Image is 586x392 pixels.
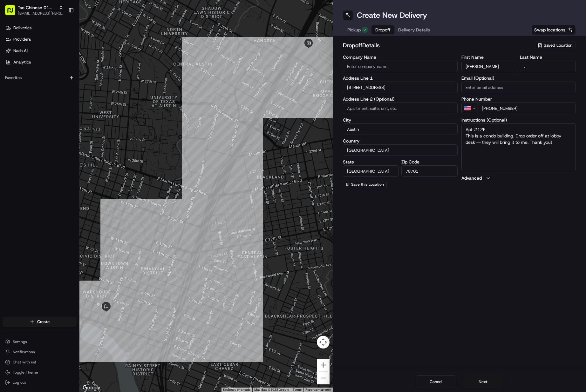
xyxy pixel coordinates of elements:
span: Dropoff [375,27,391,33]
button: [EMAIL_ADDRESS][PERSON_NAME][DOMAIN_NAME] [18,11,63,16]
div: Start new chat [22,61,104,67]
label: State [343,160,399,164]
textarea: Apt #12F This is a condo building. Drop order off at lobby desk -- they will bring it to me. Than... [461,123,576,171]
a: 📗Knowledge Base [4,90,51,101]
input: Enter company name [343,61,458,72]
div: Favorites [3,73,77,83]
span: Settings [13,339,27,344]
span: Saved Location [544,43,572,48]
span: Map data ©2025 Google [254,388,289,391]
input: Enter last name [520,61,576,72]
span: Knowledge Base [13,92,49,98]
div: 💻 [54,93,59,98]
button: Log out [3,378,77,387]
label: Address Line 1 [343,76,458,80]
div: 📗 [6,93,11,98]
label: Last Name [520,55,576,59]
label: Email (Optional) [461,76,576,80]
button: Advanced [461,175,576,181]
span: Deliveries [13,25,31,31]
button: Zoom out [317,372,330,384]
button: Notifications [3,348,77,356]
span: Pylon [63,108,77,112]
a: Analytics [3,57,79,67]
div: We're available if you need us! [22,67,80,72]
img: Nash [6,6,19,19]
button: Settings [3,337,77,346]
button: Cancel [416,375,456,388]
span: Delivery Details [398,27,430,33]
span: Create [37,319,50,325]
button: Keyboard shortcuts [223,388,250,392]
a: Deliveries [3,23,79,33]
button: Tso Chinese 01 Cherrywood [18,4,56,11]
button: Tso Chinese 01 Cherrywood[EMAIL_ADDRESS][PERSON_NAME][DOMAIN_NAME] [3,3,66,18]
button: Saved Location [534,41,576,50]
label: First Name [461,55,517,59]
input: Enter first name [461,61,517,72]
button: Save this Location [343,181,387,188]
label: Advanced [461,175,482,181]
a: Report a map error [305,388,331,391]
label: City [343,118,458,122]
p: Welcome 👋 [6,25,116,36]
input: Enter state [343,165,399,177]
button: Toggle Theme [3,368,77,377]
h2: dropoff Details [343,41,530,50]
label: Zip Code [401,160,457,164]
span: Save this Location [351,182,384,187]
span: Log out [13,380,26,385]
label: Instructions (Optional) [461,118,576,122]
span: Chat with us! [13,360,36,365]
input: Enter zip code [401,165,457,177]
span: Providers [13,37,31,42]
button: Zoom in [317,359,330,371]
img: Google [81,384,102,392]
button: Create [3,317,77,327]
h1: Create New Delivery [357,10,427,20]
a: Terms [293,388,302,391]
button: Chat with us! [3,358,77,367]
button: Map camera controls [317,336,330,349]
span: Nash AI [13,48,28,54]
button: Start new chat [108,63,116,70]
a: Nash AI [3,46,79,56]
input: Enter country [343,144,458,156]
button: Swap locations [531,25,576,35]
label: Address Line 2 (Optional) [343,97,458,101]
span: Analytics [13,59,31,65]
input: Apartment, suite, unit, etc. [343,103,458,114]
a: Open this area in Google Maps (opens a new window) [81,384,102,392]
a: Powered byPylon [45,107,77,112]
span: API Documentation [60,92,102,98]
img: 1736555255976-a54dd68f-1ca7-489b-9aae-adbdc363a1c4 [6,61,18,72]
label: Country [343,139,458,143]
span: Pickup [347,27,361,33]
input: Enter city [343,123,458,135]
span: Toggle Theme [13,370,38,375]
label: Phone Number [461,97,576,101]
a: 💻API Documentation [51,90,105,101]
input: Enter email address [461,82,576,93]
button: Next [463,375,503,388]
input: Enter address [343,82,458,93]
label: Company Name [343,55,458,59]
a: Providers [3,34,79,44]
span: Notifications [13,349,35,355]
span: Swap locations [534,27,565,33]
input: Clear [17,41,105,48]
input: Enter phone number [478,103,576,114]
